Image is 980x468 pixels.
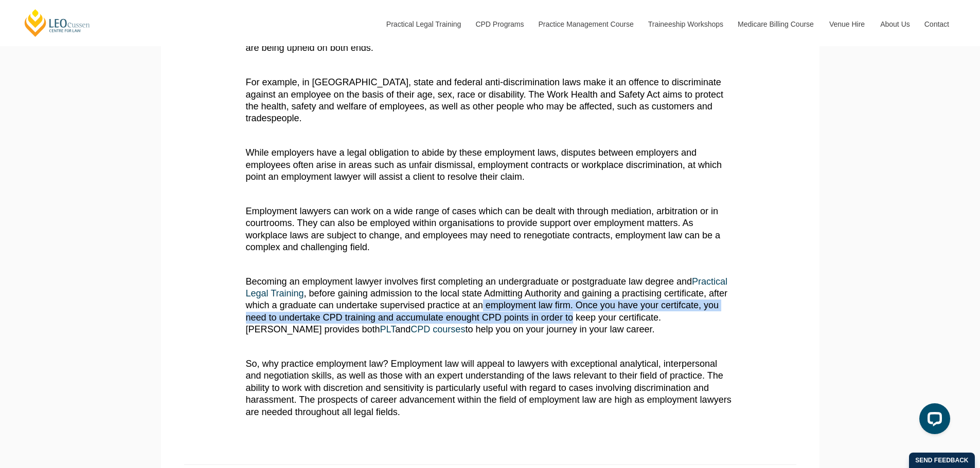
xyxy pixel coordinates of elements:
a: Traineeship Workshops [640,2,730,46]
span: For example, in [GEOGRAPHIC_DATA], state and federal anti-discrimination laws make it an offence ... [246,77,724,123]
a: [PERSON_NAME] Centre for Law [23,8,92,38]
a: Medicare Billing Course [730,2,822,46]
a: Venue Hire [822,2,872,46]
a: About Us [872,2,917,46]
a: CPD Programs [468,2,530,46]
a: Practical Legal Training [379,2,468,46]
a: Practice Management Course [531,2,640,46]
iframe: LiveChat chat widget [911,399,954,442]
span: Becoming an employment lawyer involves first completing an undergraduate or postgraduate law degr... [246,276,692,287]
span: Employment lawyers can work on a wide range of cases which can be dealt with through mediation, a... [246,206,721,252]
a: PLT [380,324,396,334]
a: Contact [917,2,957,46]
span: While employers have a legal obligation to abide by these employment laws, disputes between emplo... [246,147,722,182]
a: CPD courses [411,324,465,334]
span: So, why practice employment law? Employment law will appeal to lawyers with exceptional analytica... [246,359,732,417]
span: , before gaining admission to the local state Admitting Authority and gaining a practising certif... [246,288,728,334]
